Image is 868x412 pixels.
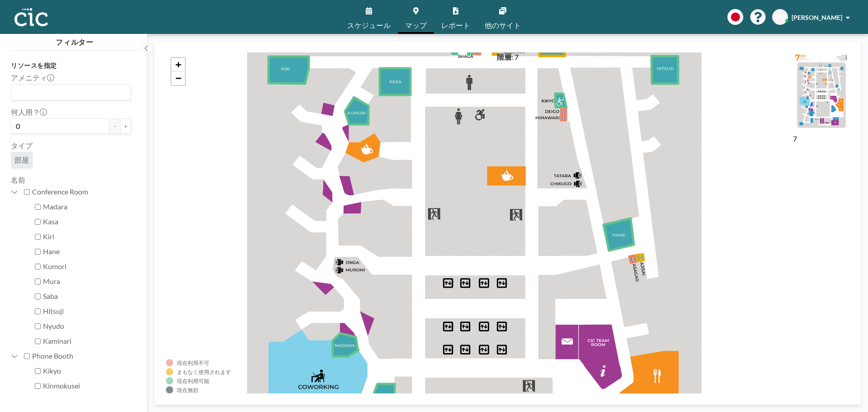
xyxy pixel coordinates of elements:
[441,22,470,29] span: レポート
[43,292,131,301] label: Saba
[14,156,29,164] span: 部屋
[11,73,54,82] label: アメニティ
[175,72,181,84] span: −
[43,277,131,286] label: Mura
[43,336,131,346] label: Kaminari
[775,13,785,21] span: MS
[14,8,48,26] img: organization-logo
[43,381,131,390] label: Kinmokusei
[792,14,842,21] span: [PERSON_NAME]
[11,62,131,70] h3: リソースを指定
[43,217,131,226] label: Kasa
[32,187,131,196] label: Conference Room
[347,22,391,29] span: スケジュール
[43,262,131,271] label: Kumori
[177,378,209,384] div: 現在利用可能
[109,118,120,134] button: -
[43,322,131,331] label: Nyudo
[43,247,131,256] label: Hane
[11,175,25,184] label: 名前
[793,134,797,143] label: 7
[11,141,33,150] label: タイプ
[175,59,181,70] span: +
[177,369,231,375] div: まもなく使用されます
[497,52,519,62] h4: 階層: 7
[43,366,131,375] label: Kikyo
[793,52,849,133] img: e756fe08e05d43b3754d147caf3627ee.png
[12,86,126,98] input: Search for option
[120,118,131,134] button: +
[11,85,131,100] div: Search for option
[43,232,131,241] label: Kiri
[11,34,138,47] h4: フィルター
[11,108,47,117] label: 何人用？
[485,22,521,29] span: 他のサイト
[43,202,131,211] label: Madara
[177,360,209,366] div: 現在利用不可
[177,387,198,393] div: 現在無効
[171,58,185,71] a: Zoom in
[405,22,427,29] span: マップ
[171,71,185,85] a: Zoom out
[43,307,131,316] label: Hitsuji
[32,351,131,360] label: Phone Booth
